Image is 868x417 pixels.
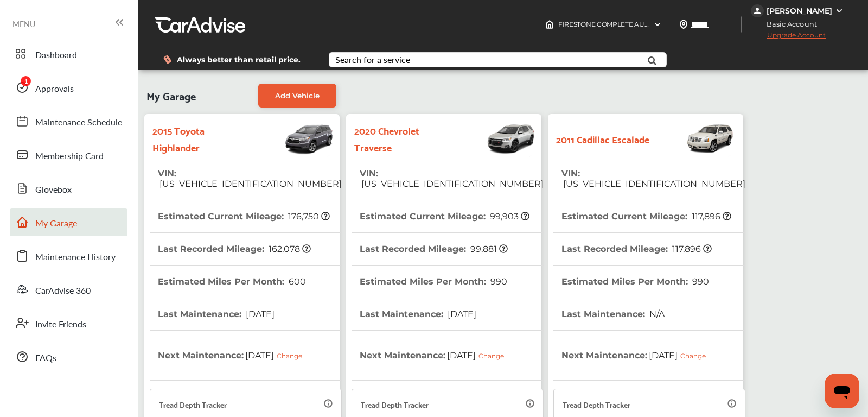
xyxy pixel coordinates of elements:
p: Tread Depth Tracker [563,398,630,410]
strong: 2015 Toyota Highlander [152,122,248,155]
p: Tread Depth Tracker [159,398,227,410]
th: Next Maintenance : [360,331,512,380]
span: 117,896 [671,244,712,254]
span: My Garage [146,84,196,108]
a: Dashboard [10,40,127,68]
img: Vehicle [649,119,735,157]
th: VIN : [360,157,544,200]
span: 117,896 [690,211,731,222]
span: 99,881 [469,244,508,254]
th: Next Maintenance : [158,331,310,380]
div: [PERSON_NAME] [767,6,832,16]
div: Change [277,352,308,360]
span: Maintenance History [35,250,116,264]
span: 162,078 [267,244,311,254]
span: FIRESTONE COMPLETE AUTO CARE , [STREET_ADDRESS] Kalamazoo , MI 49009 [558,20,805,28]
th: Estimated Miles Per Month : [561,266,709,298]
a: Add Vehicle [258,84,336,108]
a: Membership Card [10,141,127,169]
a: Invite Friends [10,309,127,337]
span: Approvals [35,82,74,96]
span: Dashboard [35,48,77,62]
th: Estimated Current Mileage : [158,200,330,232]
strong: 2011 Cadillac Escalade [556,130,649,147]
span: [DATE] [446,309,476,319]
th: Last Recorded Mileage : [360,233,508,265]
th: Last Maintenance : [360,298,476,330]
th: Estimated Miles Per Month : [360,266,507,298]
span: 600 [287,276,306,287]
a: Glovebox [10,174,127,203]
span: [DATE] [244,342,310,369]
th: VIN : [158,157,342,200]
span: Always better than retail price. [177,56,301,64]
span: [US_VEHICLE_IDENTIFICATION_NUMBER] [561,179,745,189]
span: [US_VEHICLE_IDENTIFICATION_NUMBER] [360,179,544,189]
span: 990 [489,276,507,287]
span: Upgrade Account [751,31,826,45]
span: Add Vehicle [275,91,320,100]
img: header-divider.bc55588e.svg [741,16,742,33]
th: Next Maintenance : [561,331,714,380]
span: [DATE] [244,309,275,319]
img: Vehicle [450,119,536,157]
a: CarAdvise 360 [10,275,127,304]
a: My Garage [10,208,127,236]
img: location_vector.a44bc228.svg [679,20,688,29]
strong: 2020 Chevrolet Traverse [354,122,450,155]
a: Maintenance Schedule [10,107,127,135]
span: Maintenance Schedule [35,116,122,130]
img: header-home-logo.8d720a4f.svg [545,20,554,29]
span: [DATE] [647,342,714,369]
th: Last Recorded Mileage : [158,233,311,265]
th: Last Maintenance : [158,298,275,330]
div: Change [478,352,509,360]
span: 99,903 [488,211,529,222]
th: Estimated Current Mileage : [360,200,529,232]
img: header-down-arrow.9dd2ce7d.svg [653,20,662,29]
a: Approvals [10,73,127,102]
img: WGsFRI8htEPBVLJbROoPRyZpYNWhNONpIPPETTm6eUC0GeLEiAAAAAElFTkSuQmCC [835,7,844,15]
div: Change [680,352,711,360]
p: Tread Depth Tracker [361,398,429,410]
a: FAQs [10,343,127,371]
th: VIN : [561,157,745,200]
img: jVpblrzwTbfkPYzPPzSLxeg0AAAAASUVORK5CYII= [751,4,764,17]
img: dollor_label_vector.a70140d1.svg [163,55,171,64]
img: Vehicle [248,119,334,157]
th: Last Maintenance : [561,298,665,330]
th: Last Recorded Mileage : [561,233,712,265]
span: Glovebox [35,183,72,197]
span: Membership Card [35,149,104,163]
span: [US_VEHICLE_IDENTIFICATION_NUMBER] [158,179,342,189]
span: FAQs [35,351,56,365]
th: Estimated Miles Per Month : [158,266,306,298]
span: MENU [12,20,35,28]
span: 176,750 [286,211,330,222]
span: Basic Account [752,18,825,30]
span: [DATE] [445,342,512,369]
div: Search for a service [335,55,410,64]
span: 990 [691,276,709,287]
span: My Garage [35,217,77,231]
iframe: Button to launch messaging window [825,374,859,408]
a: Maintenance History [10,242,127,270]
span: CarAdvise 360 [35,284,91,298]
span: N/A [648,309,665,319]
span: Invite Friends [35,318,86,332]
th: Estimated Current Mileage : [561,200,731,232]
